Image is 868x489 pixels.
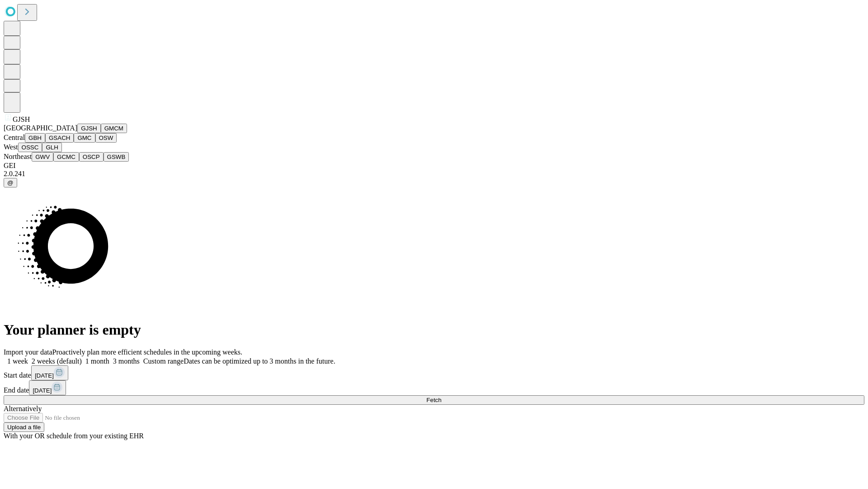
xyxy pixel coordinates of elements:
[4,134,25,141] span: Central
[32,152,53,162] button: GWV
[4,153,32,160] span: Northeast
[85,357,109,365] span: 1 month
[101,124,127,133] button: GMCM
[45,133,74,143] button: GSACH
[7,179,14,186] span: @
[104,152,129,162] button: GSWB
[4,380,864,395] div: End date
[18,143,42,152] button: OSSC
[4,162,864,170] div: GEI
[4,170,864,178] div: 2.0.241
[32,357,82,365] span: 2 weeks (default)
[426,397,441,403] span: Fetch
[143,357,184,365] span: Custom range
[4,432,144,440] span: With your OR schedule from your existing EHR
[4,422,44,432] button: Upload a file
[4,321,864,338] h1: Your planner is empty
[29,380,66,395] button: [DATE]
[74,133,95,143] button: GMC
[33,387,52,394] span: [DATE]
[4,124,77,132] span: [GEOGRAPHIC_DATA]
[31,365,68,380] button: [DATE]
[7,357,28,365] span: 1 week
[184,357,335,365] span: Dates can be optimized up to 3 months in the future.
[4,143,18,151] span: West
[95,133,117,143] button: OSW
[79,152,104,162] button: OSCP
[4,405,42,412] span: Alternatively
[77,124,101,133] button: GJSH
[4,395,864,405] button: Fetch
[4,348,52,356] span: Import your data
[52,348,242,356] span: Proactively plan more efficient schedules in the upcoming weeks.
[53,152,79,162] button: GCMC
[4,178,17,187] button: @
[25,133,45,143] button: GBH
[13,115,30,123] span: GJSH
[42,143,61,152] button: GLH
[113,357,140,365] span: 3 months
[35,372,54,379] span: [DATE]
[4,365,864,380] div: Start date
